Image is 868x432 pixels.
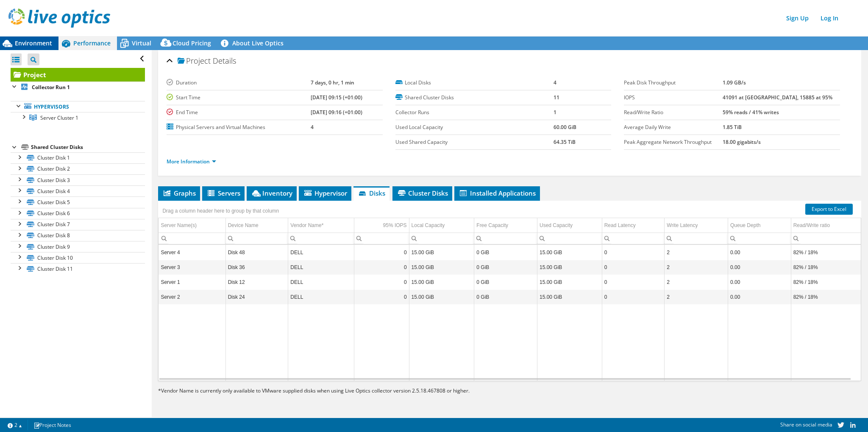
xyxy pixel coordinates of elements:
[288,260,354,275] td: Column Vendor Name*, Value DELL
[32,84,70,91] b: Collector Run 1
[11,241,145,252] a: Cluster Disk 9
[409,218,474,233] td: Local Capacity Column
[602,245,665,260] td: Column Read Latency, Value 0
[667,220,698,230] div: Write Latency
[409,290,474,305] td: Column Local Capacity, Value 15.00 GiB
[395,108,554,117] label: Collector Runs
[288,245,354,260] td: Column Vendor Name*, Value DELL
[159,290,225,305] td: Column Server Name(s), Value Server 2
[159,275,225,290] td: Column Server Name(s), Value Server 1
[554,109,556,116] b: 1
[11,101,145,112] a: Hypervisors
[251,189,292,197] span: Inventory
[537,245,602,260] td: Column Used Capacity, Value 15.00 GiB
[288,290,354,305] td: Column Vendor Name*, Value DELL
[474,275,537,290] td: Column Free Capacity, Value 0 GiB
[358,189,385,197] span: Disks
[213,56,236,66] span: Details
[723,109,779,116] b: 59% reads / 41% writes
[11,81,145,93] a: Collector Run 1
[409,245,474,260] td: Column Local Capacity, Value 15.00 GiB
[474,290,537,305] td: Column Free Capacity, Value 0 GiB
[167,158,216,165] a: More Information
[167,108,310,117] label: End Time
[167,93,310,102] label: Start Time
[73,39,111,47] span: Performance
[728,245,791,260] td: Column Queue Depth, Value 0.00
[602,233,665,244] td: Column Read Latency, Filter cell
[791,275,861,290] td: Column Read/Write ratio, Value 82% / 18%
[11,263,145,274] a: Cluster Disk 11
[383,220,407,230] div: 95% IOPS
[354,290,409,305] td: Column 95% IOPS, Value 0
[225,245,288,260] td: Column Device Name, Value Disk 48
[395,138,554,146] label: Used Shared Capacity
[602,260,665,275] td: Column Read Latency, Value 0
[8,8,110,28] img: live_optics_svg.svg
[728,218,791,233] td: Queue Depth Column
[780,421,832,428] span: Share on social media
[540,220,573,230] div: Used Capacity
[395,79,554,87] label: Local Disks
[11,185,145,196] a: Cluster Disk 4
[159,245,225,260] td: Column Server Name(s), Value Server 4
[665,290,728,305] td: Column Write Latency, Value 2
[409,233,474,244] td: Column Local Capacity, Filter cell
[11,208,145,219] a: Cluster Disk 6
[217,36,290,50] a: About Live Optics
[395,123,554,132] label: Used Local Capacity
[397,189,448,197] span: Cluster Disks
[791,290,861,305] td: Column Read/Write ratio, Value 82% / 18%
[665,233,728,244] td: Column Write Latency, Filter cell
[728,290,791,305] td: Column Queue Depth, Value 0.00
[476,220,508,230] div: Free Capacity
[665,245,728,260] td: Column Write Latency, Value 2
[354,275,409,290] td: Column 95% IOPS, Value 0
[554,94,559,101] b: 11
[624,79,722,87] label: Peak Disk Throughput
[11,163,145,174] a: Cluster Disk 2
[602,290,665,305] td: Column Read Latency, Value 0
[537,290,602,305] td: Column Used Capacity, Value 15.00 GiB
[602,218,665,233] td: Read Latency Column
[602,275,665,290] td: Column Read Latency, Value 0
[303,189,347,197] span: Hypervisor
[474,218,537,233] td: Free Capacity Column
[31,142,145,152] div: Shared Cluster Disks
[723,79,746,86] b: 1.09 GB/s
[730,220,760,230] div: Queue Depth
[159,260,225,275] td: Column Server Name(s), Value Server 3
[554,138,576,146] b: 64.35 TiB
[311,109,362,116] b: [DATE] 09:16 (+01:00)
[554,79,556,86] b: 4
[409,260,474,275] td: Column Local Capacity, Value 15.00 GiB
[288,275,354,290] td: Column Vendor Name*, Value DELL
[665,260,728,275] td: Column Write Latency, Value 2
[624,93,722,102] label: IOPS
[311,123,314,131] b: 4
[160,205,281,217] div: Drag a column header here to group by that column
[412,220,445,230] div: Local Capacity
[225,218,288,233] td: Device Name Column
[474,260,537,275] td: Column Free Capacity, Value 0 GiB
[167,123,310,132] label: Physical Servers and Virtual Machines
[395,93,554,102] label: Shared Cluster Disks
[354,260,409,275] td: Column 95% IOPS, Value 0
[11,68,145,81] a: Project
[172,39,211,47] span: Cloud Pricing
[728,260,791,275] td: Column Queue Depth, Value 0.00
[206,189,240,197] span: Servers
[11,230,145,241] a: Cluster Disk 8
[28,420,77,430] a: Project Notes
[791,260,861,275] td: Column Read/Write ratio, Value 82% / 18%
[11,219,145,230] a: Cluster Disk 7
[459,189,536,197] span: Installed Applications
[723,138,761,146] b: 18.00 gigabits/s
[15,39,52,47] span: Environment
[288,218,354,233] td: Vendor Name* Column
[159,218,225,233] td: Server Name(s) Column
[158,386,561,396] p: Vendor Name is currently only available to VMware supplied disks when using Live Optics collector...
[354,233,409,244] td: Column 95% IOPS, Filter cell
[225,275,288,290] td: Column Device Name, Value Disk 12
[537,218,602,233] td: Used Capacity Column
